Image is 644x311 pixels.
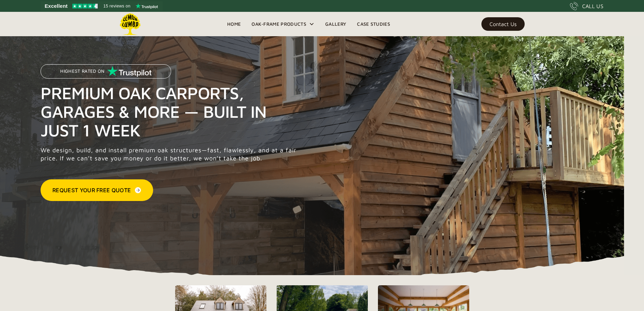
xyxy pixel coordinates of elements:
[222,19,246,29] a: Home
[490,22,517,26] div: Contact Us
[45,2,68,10] span: Excellent
[582,2,603,10] div: CALL US
[320,19,352,29] a: Gallery
[103,2,130,10] span: 15 reviews on
[72,4,98,8] img: Trustpilot 4.5 stars
[481,17,525,31] a: Contact Us
[252,20,306,28] div: Oak-Frame Products
[41,1,163,11] a: See Lemon Lumba reviews on Trustpilot
[41,146,300,162] p: We design, build, and install premium oak structures—fast, flawlessly, and at a fair price. If we...
[41,64,171,84] a: Highest Rated on
[41,84,300,139] h1: Premium Oak Carports, Garages & More — Built in Just 1 Week
[41,179,153,201] a: Request Your Free Quote
[246,12,320,36] div: Oak-Frame Products
[570,2,603,10] a: CALL US
[352,19,396,29] a: Case Studies
[136,3,158,9] img: Trustpilot logo
[52,186,131,194] div: Request Your Free Quote
[60,69,104,74] p: Highest Rated on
